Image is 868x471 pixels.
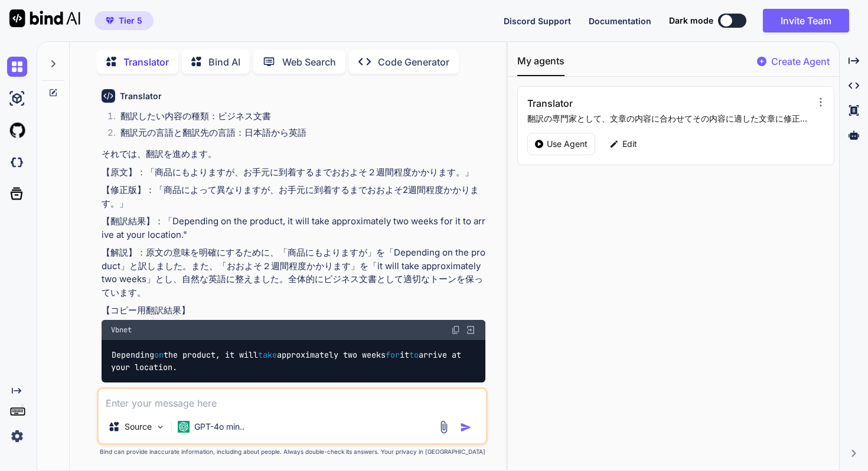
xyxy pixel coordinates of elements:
[106,17,114,24] img: premium
[111,110,485,126] li: 翻訳したい内容の種類：ビジネス文書
[771,54,830,68] p: Create Agent
[451,325,461,335] img: copy
[547,138,588,150] p: Use Agent
[194,421,244,433] p: GPT-4o min..
[111,325,132,335] span: Vbnet
[111,349,466,373] code: Depending the product, it will approximately two weeks it arrive at your location.
[589,16,651,26] span: Documentation
[460,421,472,433] img: icon
[386,350,400,361] span: for
[9,9,80,27] img: Bind AI
[7,89,27,109] img: ai-studio
[517,54,564,76] button: My agents
[102,166,485,179] p: 【原文】：「商品にもよりますが、お手元に到着するまでおおよそ２週間程度かかります。」
[589,15,651,27] button: Documentation
[120,90,162,102] h6: Translator
[111,126,485,143] li: 翻訳元の言語と翻訳先の言語：日本語から英語
[154,350,164,361] span: on
[155,422,165,432] img: Pick Models
[258,350,277,361] span: take
[504,16,571,26] span: Discord Support
[622,138,637,150] p: Edit
[102,246,485,299] p: 【解説】：原文の意味を明確にするために、「商品にもよりますが」を「Depending on the product」と訳しました。また、「おおよそ２週間程度かかります」を「it will tak...
[504,15,571,27] button: Discord Support
[763,9,849,32] button: Invite Team
[378,55,449,69] p: Code Generator
[102,148,485,161] p: それでは、翻訳を進めます。
[7,120,27,140] img: githubLight
[465,325,476,335] img: Open in Browser
[178,421,190,433] img: GPT-4o mini
[7,152,27,172] img: darkCloudIdeIcon
[527,96,726,110] h3: Translator
[437,420,451,434] img: attachment
[282,55,336,69] p: Web Search
[208,55,240,69] p: Bind AI
[527,113,812,125] p: 翻訳の専門家として、文章の内容に合わせてその内容に適した文章に修正し、指定した言語に翻訳する。
[125,421,152,433] p: Source
[119,15,142,27] span: Tier 5
[123,55,169,69] p: Translator
[7,426,27,446] img: settings
[102,215,485,241] p: 【翻訳結果】：「Depending on the product, it will take approximately two weeks for it to arrive at your l...
[94,11,154,30] button: premiumTier 5
[409,350,419,361] span: to
[102,184,485,210] p: 【修正版】：「商品によって異なりますが、お手元に到着するまでおおよそ2週間程度かかります。」
[669,15,713,27] span: Dark mode
[7,57,27,77] img: chat
[102,304,485,318] p: 【コピー用翻訳結果】
[97,447,488,456] p: Bind can provide inaccurate information, including about people. Always double-check its answers....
